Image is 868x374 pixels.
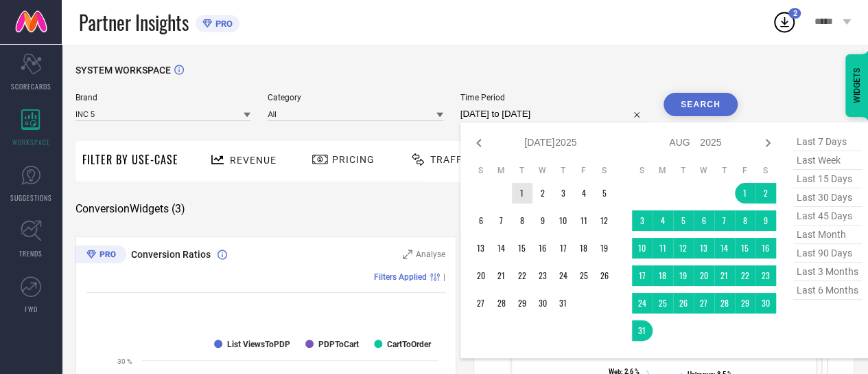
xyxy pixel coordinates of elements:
td: Fri Aug 01 2025 [735,183,755,203]
td: Sun Jul 13 2025 [471,238,491,258]
td: Fri Aug 15 2025 [735,238,755,258]
th: Friday [735,165,755,176]
th: Sunday [471,165,491,176]
span: last 15 days [793,170,862,188]
span: TRENDS [19,248,43,258]
td: Tue Aug 26 2025 [673,293,694,313]
td: Fri Jul 11 2025 [574,210,594,231]
td: Sun Aug 03 2025 [632,210,653,231]
th: Tuesday [512,165,532,176]
span: | [443,272,445,282]
td: Mon Aug 11 2025 [653,238,673,258]
td: Thu Jul 17 2025 [553,238,574,258]
td: Sat Jul 05 2025 [594,183,615,203]
td: Sun Aug 10 2025 [632,238,653,258]
span: Filters Applied [374,272,427,282]
td: Mon Jul 28 2025 [491,293,512,313]
td: Thu Aug 07 2025 [714,210,735,231]
span: 2 [793,9,797,18]
td: Tue Jul 01 2025 [512,183,532,203]
td: Tue Jul 22 2025 [512,265,532,286]
td: Tue Jul 29 2025 [512,293,532,313]
span: last 7 days [793,133,862,151]
div: Open download list [772,10,797,34]
td: Thu Jul 24 2025 [553,265,574,286]
button: Search [664,93,738,116]
td: Sat Aug 09 2025 [755,210,776,231]
span: PRO [212,19,233,29]
td: Sun Aug 17 2025 [632,265,653,286]
span: SUGGESTIONS [10,192,52,203]
td: Mon Jul 07 2025 [491,210,512,231]
span: Partner Insights [79,8,189,36]
span: Category [268,93,443,102]
span: Traffic [430,154,473,165]
td: Sat Jul 19 2025 [594,238,615,258]
td: Fri Aug 29 2025 [735,293,755,313]
th: Saturday [594,165,615,176]
text: PDPToCart [318,340,359,349]
td: Wed Jul 16 2025 [532,238,553,258]
td: Mon Aug 18 2025 [653,265,673,286]
td: Sun Jul 06 2025 [471,210,491,231]
span: FWD [25,304,38,314]
th: Tuesday [673,165,694,176]
td: Wed Jul 09 2025 [532,210,553,231]
td: Tue Aug 19 2025 [673,265,694,286]
td: Tue Aug 12 2025 [673,238,694,258]
span: Conversion Ratios [131,249,211,260]
td: Sun Aug 24 2025 [632,293,653,313]
span: last 90 days [793,244,862,263]
span: last 30 days [793,188,862,207]
td: Fri Jul 25 2025 [574,265,594,286]
td: Thu Aug 14 2025 [714,238,735,258]
th: Sunday [632,165,653,176]
td: Wed Aug 13 2025 [694,238,714,258]
span: Time Period [460,93,646,102]
div: Next month [760,135,776,151]
td: Tue Aug 05 2025 [673,210,694,231]
td: Sat Aug 30 2025 [755,293,776,313]
text: 30 % [117,357,132,365]
td: Sat Aug 23 2025 [755,265,776,286]
td: Sun Jul 27 2025 [471,293,491,313]
td: Thu Aug 28 2025 [714,293,735,313]
span: Conversion Widgets ( 3 ) [75,202,185,216]
td: Fri Aug 22 2025 [735,265,755,286]
span: Filter By Use-Case [82,151,178,168]
td: Sat Aug 02 2025 [755,183,776,203]
span: SYSTEM WORKSPACE [75,65,171,76]
td: Fri Jul 18 2025 [574,238,594,258]
td: Thu Aug 21 2025 [714,265,735,286]
div: Previous month [471,135,487,151]
td: Wed Jul 30 2025 [532,293,553,313]
td: Wed Aug 27 2025 [694,293,714,313]
td: Mon Jul 14 2025 [491,238,512,258]
td: Wed Jul 23 2025 [532,265,553,286]
input: Select time period [460,106,646,122]
svg: Zoom [403,250,412,259]
td: Fri Jul 04 2025 [574,183,594,203]
td: Tue Jul 15 2025 [512,238,532,258]
span: last 3 months [793,263,862,281]
td: Wed Aug 06 2025 [694,210,714,231]
span: SCORECARDS [11,81,51,91]
div: Premium [75,245,126,266]
td: Tue Jul 08 2025 [512,210,532,231]
td: Mon Jul 21 2025 [491,265,512,286]
span: last 6 months [793,281,862,300]
td: Sat Jul 26 2025 [594,265,615,286]
td: Thu Jul 10 2025 [553,210,574,231]
td: Thu Jul 03 2025 [553,183,574,203]
td: Sun Jul 20 2025 [471,265,491,286]
td: Thu Jul 31 2025 [553,293,574,313]
th: Friday [574,165,594,176]
th: Saturday [755,165,776,176]
td: Sat Jul 12 2025 [594,210,615,231]
td: Wed Jul 02 2025 [532,183,553,203]
span: Analyse [416,250,445,259]
td: Mon Aug 25 2025 [653,293,673,313]
th: Thursday [553,165,574,176]
span: last month [793,225,862,244]
th: Thursday [714,165,735,176]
